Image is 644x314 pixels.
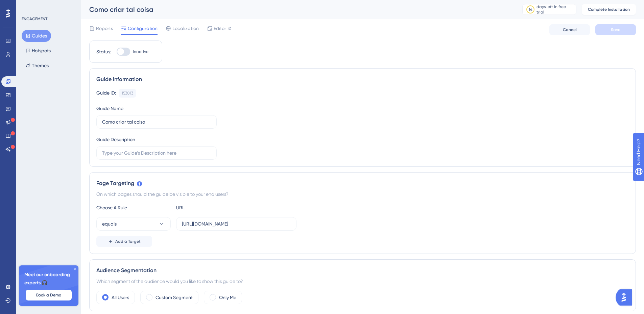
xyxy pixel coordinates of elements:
button: Cancel [549,24,590,35]
div: 153013 [122,90,133,96]
span: Book a Demo [36,292,61,298]
button: Guides [22,30,51,42]
div: Guide Description [96,135,135,143]
button: Hotspots [22,45,55,57]
button: Themes [22,59,53,72]
span: Add a Target [115,239,141,244]
div: Audience Segmentation [96,266,629,274]
div: Guide Name [96,104,123,112]
span: Reports [96,24,113,32]
div: Which segment of the audience would you like to show this guide to? [96,277,629,285]
div: Status: [96,48,111,56]
span: Complete Installation [588,7,630,12]
label: Only Me [219,293,236,302]
div: ENGAGEMENT [22,16,47,22]
span: Configuration [128,24,158,32]
div: On which pages should the guide be visible to your end users? [96,190,629,198]
button: Add a Target [96,236,152,247]
button: equals [96,217,171,231]
span: Inactive [133,49,148,54]
div: URL [176,204,251,212]
button: Book a Demo [26,290,72,300]
button: Save [595,24,636,35]
div: Guide ID: [96,89,116,98]
span: Need Help? [16,2,42,10]
span: equals [102,220,117,228]
button: Complete Installation [582,4,636,15]
span: Editor [214,24,226,32]
div: Como criar tal coisa [89,5,505,14]
div: Choose A Rule [96,204,171,212]
div: 14 [529,7,532,12]
input: Type your Guide’s Name here [102,118,211,126]
span: Localization [172,24,199,32]
div: Guide Information [96,75,629,83]
span: Cancel [563,27,577,32]
div: days left in free trial [536,4,574,15]
label: Custom Segment [156,293,193,302]
iframe: UserGuiding AI Assistant Launcher [616,287,636,308]
div: Page Targeting [96,179,629,187]
input: Type your Guide’s Description here [102,149,211,157]
span: Save [611,27,620,32]
input: yourwebsite.com/path [182,220,291,228]
label: All Users [112,293,129,302]
span: Meet our onboarding experts 🎧 [24,271,73,287]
